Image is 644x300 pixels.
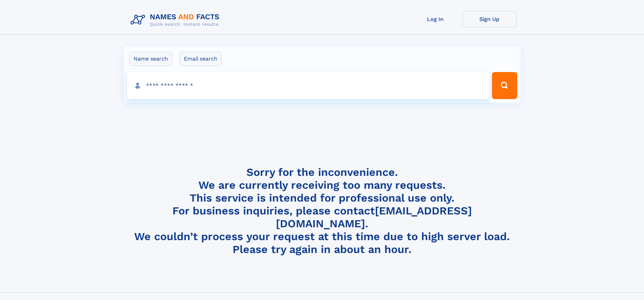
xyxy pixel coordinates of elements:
[462,11,517,27] a: Sign Up
[128,11,225,29] img: Logo Names and Facts
[128,166,517,256] h4: Sorry for the inconvenience. We are currently receiving too many requests. This service is intend...
[127,72,489,99] input: search input
[180,52,222,66] label: Email search
[492,72,517,99] button: Search Button
[408,11,462,27] a: Log In
[129,52,172,66] label: Name search
[276,204,472,230] a: [EMAIL_ADDRESS][DOMAIN_NAME]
